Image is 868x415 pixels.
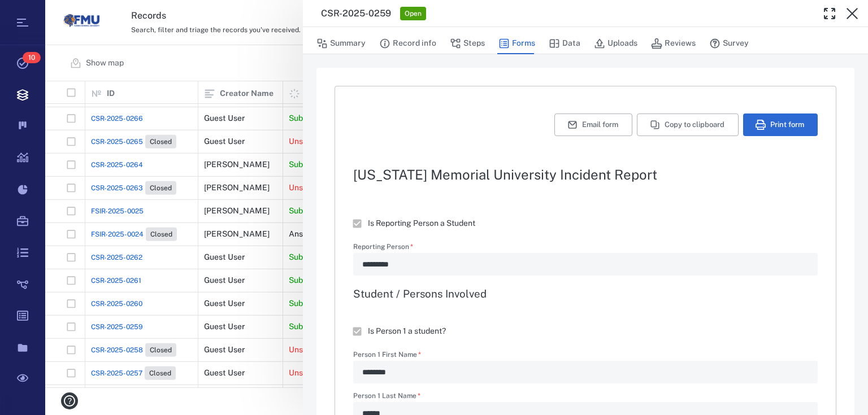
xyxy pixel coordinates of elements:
[498,33,535,54] button: Forms
[368,218,475,229] span: Is Reporting Person a Student
[402,9,424,19] span: Open
[353,243,818,253] label: Reporting Person
[23,52,41,63] span: 10
[353,351,818,361] label: Person 1 First Name
[818,2,841,25] button: Toggle Fullscreen
[353,287,818,300] h3: Student / Persons Involved
[450,33,485,54] button: Steps
[379,33,436,54] button: Record info
[637,113,739,136] button: Copy to clipboard
[554,113,632,136] button: Email form
[368,326,446,337] span: Is Person 1 a student?
[353,168,818,181] h2: [US_STATE] Memorial University Incident Report
[353,253,818,276] div: Reporting Person
[651,33,696,54] button: Reviews
[841,2,863,25] button: Close
[594,33,637,54] button: Uploads
[321,7,391,20] h3: CSR-2025-0259
[25,8,49,18] span: Help
[353,392,818,402] label: Person 1 Last Name
[353,361,818,383] div: Person 1 First Name
[316,33,366,54] button: Summary
[743,113,818,136] button: Print form
[549,33,580,54] button: Data
[709,33,749,54] button: Survey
